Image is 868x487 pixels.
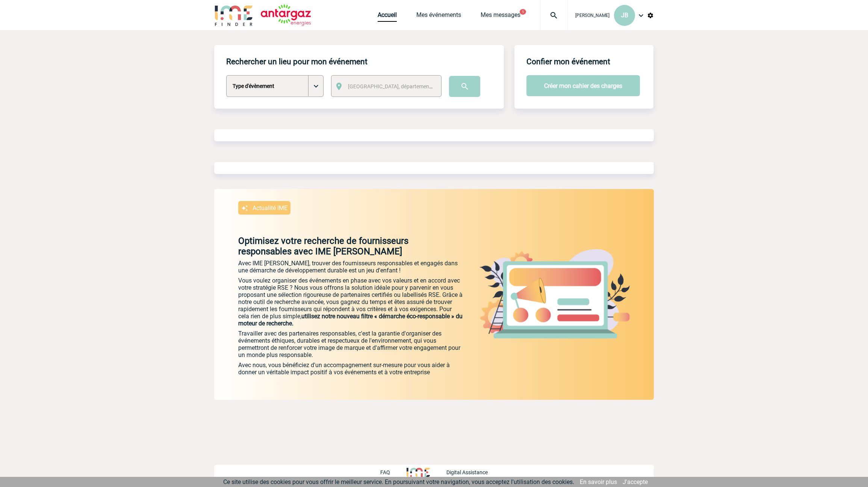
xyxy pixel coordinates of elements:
[214,5,253,26] img: IME-Finder
[226,57,367,66] h4: Rechercher un lieu pour mon événement
[449,76,480,97] input: Submit
[223,478,574,485] span: Ce site utilise des cookies pour vous offrir le meilleur service. En poursuivant votre navigation...
[253,204,287,212] p: Actualité IME
[479,249,630,339] img: actu.png
[446,469,488,475] p: Digital Assistance
[214,236,464,257] p: Optimisez votre recherche de fournisseurs responsables avec IME [PERSON_NAME]
[520,9,526,15] button: 1
[407,468,430,477] img: http://www.idealmeetingsevents.fr/
[238,361,464,400] p: Avec nous, vous bénéficiez d'un accompagnement sur-mesure pour vous aider à donner un véritable i...
[621,12,628,19] span: JB
[380,469,390,475] p: FAQ
[238,260,464,274] p: Avec IME [PERSON_NAME], trouver des fournisseurs responsables et engagés dans une démarche de dév...
[623,478,648,485] a: J'accepte
[526,75,640,96] button: Créer mon cahier des charges
[481,11,520,22] a: Mes messages
[348,83,452,89] span: [GEOGRAPHIC_DATA], département, région...
[380,468,407,475] a: FAQ
[575,13,609,18] span: [PERSON_NAME]
[238,277,464,327] p: Vous voulez organiser des événements en phase avec vos valeurs et en accord avec votre stratégie ...
[238,313,463,327] span: utilisez notre nouveau filtre « démarche éco-responsable » du moteur de recherche.
[526,57,610,66] h4: Confier mon événement
[580,478,617,485] a: En savoir plus
[416,11,461,22] a: Mes événements
[378,11,397,22] a: Accueil
[238,330,464,358] p: Travailler avec des partenaires responsables, c'est la garantie d'organiser des événements éthiqu...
